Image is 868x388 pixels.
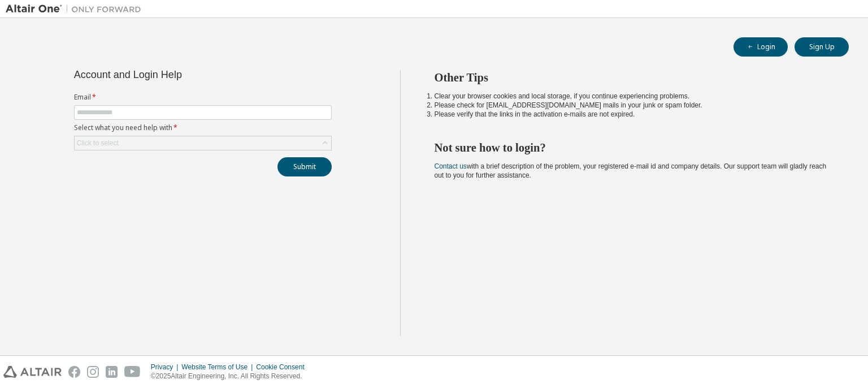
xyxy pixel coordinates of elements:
[106,366,118,378] img: linkedin.svg
[734,37,788,57] button: Login
[87,366,99,378] img: instagram.svg
[77,139,119,148] div: Click to select
[435,70,829,85] h2: Other Tips
[181,363,256,372] div: Website Terms of Use
[6,3,147,15] img: Altair One
[435,101,829,110] li: Please check for [EMAIL_ADDRESS][DOMAIN_NAME] mails in your junk or spam folder.
[3,366,62,378] img: altair_logo.svg
[435,162,827,179] span: with a brief description of the problem, your registered e-mail id and company details. Our suppo...
[435,92,829,101] li: Clear your browser cookies and local storage, if you continue experiencing problems.
[435,140,829,155] h2: Not sure how to login?
[74,70,280,79] div: Account and Login Help
[435,162,467,170] a: Contact us
[68,366,80,378] img: facebook.svg
[124,366,141,378] img: youtube.svg
[277,157,332,176] button: Submit
[151,372,311,381] p: © 2025 Altair Engineering, Inc. All Rights Reserved.
[75,136,331,150] div: Click to select
[74,123,332,132] label: Select what you need help with
[151,363,181,372] div: Privacy
[435,110,829,119] li: Please verify that the links in the activation e-mails are not expired.
[256,363,311,372] div: Cookie Consent
[74,93,332,102] label: Email
[795,37,849,57] button: Sign Up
